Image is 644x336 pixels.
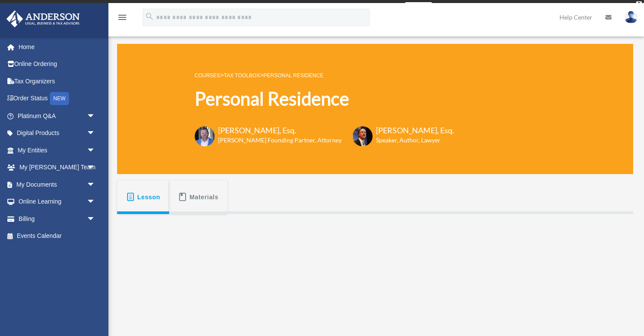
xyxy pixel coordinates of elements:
[50,92,69,105] div: NEW
[6,159,108,176] a: My [PERSON_NAME] Teamarrow_drop_down
[376,136,443,145] h6: Speaker, Author, Lawyer
[195,126,215,146] img: Toby-circle-head.png
[6,176,108,193] a: My Documentsarrow_drop_down
[6,38,108,56] a: Home
[6,227,108,245] a: Events Calendar
[87,193,104,211] span: arrow_drop_down
[87,125,104,142] span: arrow_drop_down
[87,210,104,228] span: arrow_drop_down
[6,125,108,142] a: Digital Productsarrow_drop_down
[87,176,104,194] span: arrow_drop_down
[87,159,104,177] span: arrow_drop_down
[6,107,108,125] a: Platinum Q&Aarrow_drop_down
[6,56,108,73] a: Online Ordering
[6,142,108,159] a: My Entitiesarrow_drop_down
[145,12,154,21] i: search
[218,136,342,145] h6: [PERSON_NAME] Founding Partner, Attorney
[376,125,454,136] h3: [PERSON_NAME], Esq.
[353,126,373,146] img: Scott-Estill-Headshot.png
[4,10,82,27] img: Anderson Advisors Platinum Portal
[117,15,127,23] a: menu
[224,72,260,79] a: Tax Toolbox
[6,210,108,227] a: Billingarrow_drop_down
[195,70,454,81] p: > >
[212,2,402,13] div: Get a chance to win 6 months of Platinum for free just by filling out this
[6,193,108,211] a: Online Learningarrow_drop_down
[87,142,104,159] span: arrow_drop_down
[190,189,219,205] span: Materials
[6,72,108,90] a: Tax Organizers
[117,12,127,23] i: menu
[195,72,220,79] a: COURSES
[264,72,324,79] a: Personal Residence
[636,1,642,7] div: close
[624,11,637,23] img: User Pic
[137,189,160,205] span: Lesson
[405,2,432,13] a: survey
[195,86,454,112] h1: Personal Residence
[6,90,108,108] a: Order StatusNEW
[218,125,342,136] h3: [PERSON_NAME], Esq.
[87,107,104,125] span: arrow_drop_down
